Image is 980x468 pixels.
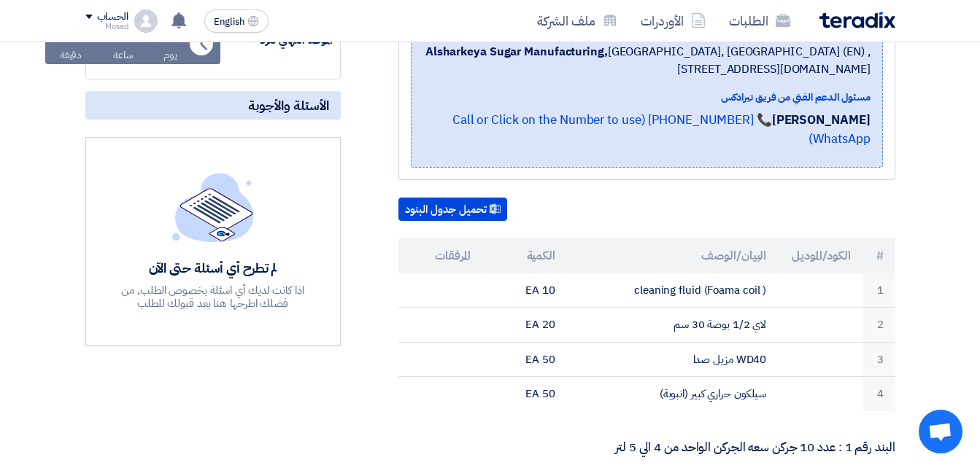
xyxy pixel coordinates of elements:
b: Alsharkeya Sugar Manufacturing, [425,43,608,61]
button: English [204,9,269,33]
a: الطلبات [717,4,802,38]
button: تحميل جدول البنود [398,198,507,221]
td: 3 [863,342,895,377]
div: Mosad [85,23,128,31]
td: 20 EA [482,308,567,343]
td: 10 EA [482,273,567,308]
span: [GEOGRAPHIC_DATA], [GEOGRAPHIC_DATA] (EN) ,[STREET_ADDRESS][DOMAIN_NAME] [423,43,871,78]
strong: [PERSON_NAME] [772,111,871,129]
th: الكمية [482,238,567,273]
p: البند رقم 1 : عدد 10 جركن سعه الجركن الواحد من 4 الي 5 لتر [398,440,895,455]
td: 1 [863,273,895,308]
div: 4 [164,24,177,44]
div: الحساب [97,11,128,23]
th: المرفقات [398,238,483,273]
td: cleaning fluid (Foama coil ) [567,273,778,308]
div: لم تطرح أي أسئلة حتى الآن [107,260,320,276]
img: profile_test.png [134,9,158,33]
a: Open chat [919,410,962,453]
span: English [214,17,244,27]
td: WD40 مزيل صدا [567,342,778,377]
a: الأوردرات [629,4,717,38]
td: 4 [863,377,895,411]
div: مسئول الدعم الفني من فريق تيرادكس [423,90,871,105]
div: يوم [163,47,177,63]
a: 📞 [PHONE_NUMBER] (Call or Click on the Number to use WhatsApp) [452,111,871,148]
td: 50 EA [482,342,567,377]
td: لاي 1/2 بوصة 30 سم [567,308,778,343]
td: 50 EA [482,377,567,411]
td: سيلكون حراري كبير (انبوبة) [567,377,778,411]
div: ساعة [113,47,134,63]
img: Teradix logo [819,12,895,28]
th: الكود/الموديل [778,238,863,273]
span: الأسئلة والأجوبة [248,97,329,114]
th: البيان/الوصف [567,238,778,273]
img: empty_state_list.svg [172,173,254,241]
div: دقيقة [60,47,82,63]
div: 57 [58,24,83,44]
div: 0 [117,24,130,44]
a: ملف الشركة [525,4,629,38]
th: # [863,238,895,273]
td: 2 [863,308,895,343]
div: اذا كانت لديك أي اسئلة بخصوص الطلب, من فضلك اطرحها هنا بعد قبولك للطلب [107,284,320,310]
